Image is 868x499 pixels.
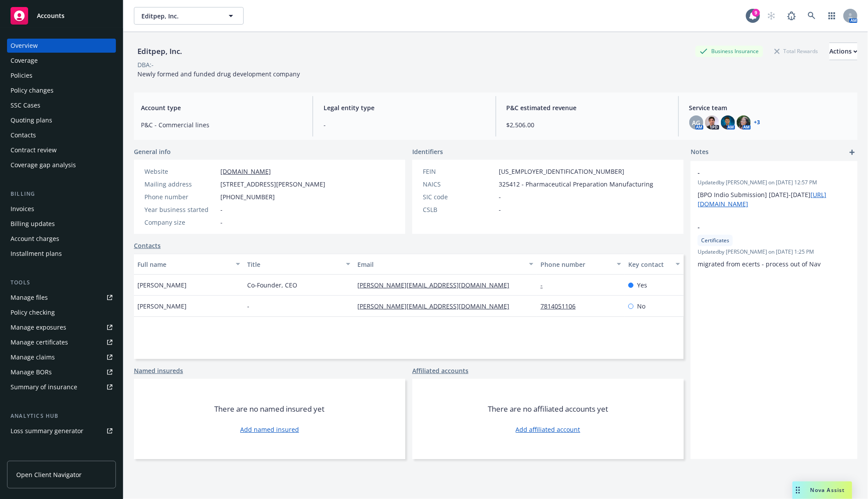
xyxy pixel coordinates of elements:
[7,335,116,349] a: Manage certificates
[7,98,116,112] a: SSC Cases
[507,103,668,112] span: P&C estimated revenue
[11,128,36,142] div: Contacts
[7,278,116,287] div: Tools
[691,215,857,276] div: -CertificatesUpdatedby [PERSON_NAME] on [DATE] 1:25 PMmigrated from ecerts - process out of Nav
[137,260,231,269] div: Full name
[763,7,780,25] a: Start snowing
[499,179,653,189] span: 325412 - Pharmaceutical Preparation Manufacturing
[11,247,62,261] div: Installment plans
[11,320,66,334] div: Manage exposures
[11,232,59,246] div: Account charges
[324,120,485,129] span: -
[721,115,735,129] img: photo
[423,205,495,214] div: CSLB
[11,291,48,305] div: Manage files
[11,54,38,68] div: Coverage
[11,217,55,231] div: Billing updates
[37,12,65,19] span: Accounts
[144,218,217,227] div: Company size
[7,291,116,305] a: Manage files
[412,366,468,375] a: Affiliated accounts
[11,350,55,364] div: Manage claims
[244,254,353,275] button: Title
[11,202,34,216] div: Invoices
[134,147,171,156] span: General info
[144,179,217,189] div: Mailing address
[698,223,828,232] span: -
[144,167,217,176] div: Website
[499,167,624,176] span: [US_EMPLOYER_IDENTIFICATION_NUMBER]
[7,143,116,157] a: Contract review
[357,281,516,289] a: [PERSON_NAME][EMAIL_ADDRESS][DOMAIN_NAME]
[737,115,751,129] img: photo
[144,192,217,201] div: Phone number
[698,190,850,208] p: [BPO Indio Submission] [DATE]-[DATE]
[698,168,828,177] span: -
[220,192,275,201] span: [PHONE_NUMBER]
[7,39,116,53] a: Overview
[499,192,501,201] span: -
[540,281,550,289] a: -
[7,158,116,172] a: Coverage gap analysis
[7,83,116,97] a: Policy changes
[144,205,217,214] div: Year business started
[7,305,116,320] a: Policy checking
[220,179,325,189] span: [STREET_ADDRESS][PERSON_NAME]
[537,254,625,275] button: Phone number
[803,7,821,25] a: Search
[11,39,38,53] div: Overview
[810,486,845,494] span: Nova Assist
[7,4,116,28] a: Accounts
[7,202,116,216] a: Invoices
[240,425,299,434] a: Add named insured
[7,232,116,246] a: Account charges
[7,54,116,68] a: Coverage
[488,404,608,414] span: There are no affiliated accounts yet
[689,103,850,112] span: Service team
[11,380,77,394] div: Summary of insurance
[754,120,760,125] a: +3
[423,192,495,201] div: SIC code
[7,412,116,420] div: Analytics hub
[11,113,52,127] div: Quoting plans
[141,120,302,129] span: P&C - Commercial lines
[752,9,760,17] div: 9
[137,70,300,78] span: Newly formed and funded drug development company
[698,179,850,187] span: Updated by [PERSON_NAME] on [DATE] 12:57 PM
[134,241,161,250] a: Contacts
[7,113,116,127] a: Quoting plans
[220,167,271,176] a: [DOMAIN_NAME]
[783,7,800,25] a: Report a Bug
[637,302,645,311] span: No
[792,481,803,499] div: Drag to move
[540,302,583,310] a: 7814051106
[7,320,116,334] a: Manage exposures
[11,143,57,157] div: Contract review
[324,103,485,112] span: Legal entity type
[792,481,852,499] button: Nova Assist
[11,305,55,320] div: Policy checking
[354,254,537,275] button: Email
[7,380,116,394] a: Summary of insurance
[705,115,719,129] img: photo
[698,260,821,268] span: migrated from ecerts - process out of Nav
[134,366,183,375] a: Named insureds
[637,280,647,290] span: Yes
[11,424,83,438] div: Loss summary generator
[516,425,580,434] a: Add affiliated account
[357,302,516,310] a: [PERSON_NAME][EMAIL_ADDRESS][DOMAIN_NAME]
[247,302,249,311] span: -
[770,46,822,57] div: Total Rewards
[695,46,763,57] div: Business Insurance
[137,302,187,311] span: [PERSON_NAME]
[625,254,684,275] button: Key contact
[507,120,668,129] span: $2,506.00
[357,260,524,269] div: Email
[412,147,443,156] span: Identifiers
[11,158,76,172] div: Coverage gap analysis
[11,68,32,83] div: Policies
[7,365,116,379] a: Manage BORs
[847,147,857,158] a: add
[220,218,223,227] span: -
